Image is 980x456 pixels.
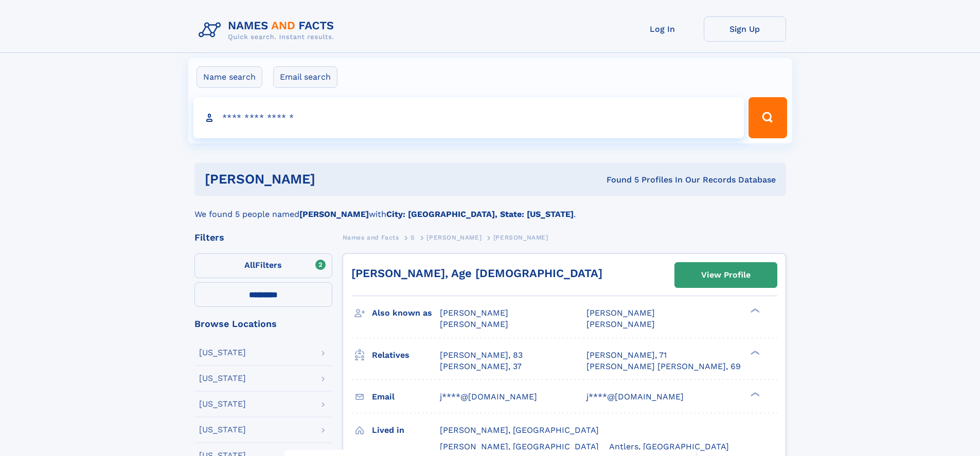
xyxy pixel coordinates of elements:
[748,307,760,314] div: ❯
[621,16,704,42] a: Log In
[386,209,574,219] b: City: [GEOGRAPHIC_DATA], State: [US_STATE]
[199,400,246,408] div: [US_STATE]
[199,426,246,434] div: [US_STATE]
[193,97,744,138] input: search input
[244,260,255,270] span: All
[701,263,751,287] div: View Profile
[194,233,332,242] div: Filters
[199,349,246,357] div: [US_STATE]
[194,319,332,329] div: Browse Locations
[299,209,369,219] b: [PERSON_NAME]
[372,346,440,364] h3: Relatives
[411,234,415,241] span: S
[461,174,776,186] div: Found 5 Profiles In Our Records Database
[586,361,741,372] a: [PERSON_NAME] [PERSON_NAME], 69
[372,304,440,322] h3: Also known as
[586,308,655,318] span: [PERSON_NAME]
[704,16,786,42] a: Sign Up
[194,196,786,221] div: We found 5 people named with .
[440,350,523,361] a: [PERSON_NAME], 83
[411,231,415,244] a: S
[493,234,548,241] span: [PERSON_NAME]
[273,66,337,88] label: Email search
[440,361,522,372] a: [PERSON_NAME], 37
[343,231,399,244] a: Names and Facts
[586,350,667,361] a: [PERSON_NAME], 71
[426,231,482,244] a: [PERSON_NAME]
[748,391,760,397] div: ❯
[748,349,760,356] div: ❯
[372,422,440,439] h3: Lived in
[440,442,599,451] span: [PERSON_NAME], [GEOGRAPHIC_DATA]
[194,253,332,278] label: Filters
[199,374,246,382] div: [US_STATE]
[586,319,655,329] span: [PERSON_NAME]
[197,66,262,88] label: Name search
[205,173,461,186] h1: [PERSON_NAME]
[440,425,599,435] span: [PERSON_NAME], [GEOGRAPHIC_DATA]
[440,308,508,318] span: [PERSON_NAME]
[609,442,729,451] span: Antlers, [GEOGRAPHIC_DATA]
[440,319,508,329] span: [PERSON_NAME]
[675,263,777,287] a: View Profile
[351,267,602,280] a: [PERSON_NAME], Age [DEMOGRAPHIC_DATA]
[372,388,440,406] h3: Email
[194,16,343,44] img: Logo Names and Facts
[426,234,482,241] span: [PERSON_NAME]
[749,97,787,138] button: Search Button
